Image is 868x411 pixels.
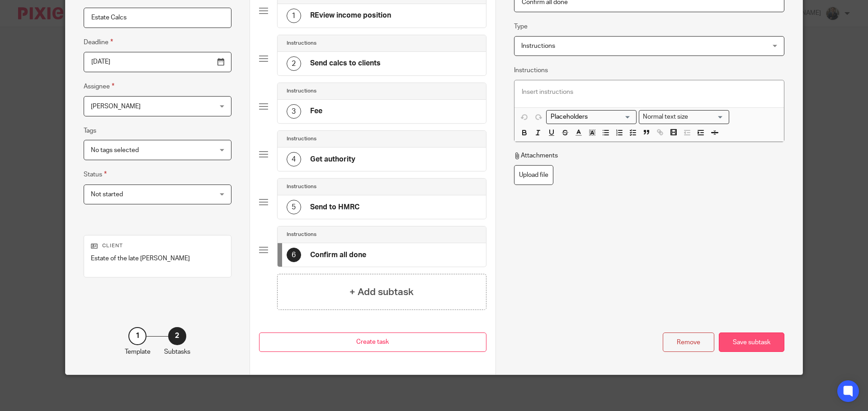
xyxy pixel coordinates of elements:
[84,52,231,72] input: Use the arrow keys to pick a date
[514,22,528,31] label: Type
[91,254,224,263] p: Estate of the late [PERSON_NAME]
[91,147,139,153] span: No tags selected
[125,347,151,356] p: Template
[310,106,322,116] h4: Fee
[287,104,301,119] div: 3
[310,203,359,212] h4: Send to HMRC
[547,112,631,122] input: Search for option
[310,250,366,260] h4: Confirm all done
[639,110,729,124] div: Text styles
[719,332,784,352] div: Save subtask
[287,200,301,214] div: 5
[546,110,637,124] div: Placeholders
[84,126,96,135] label: Tags
[514,66,548,75] label: Instructions
[349,285,414,299] h4: + Add subtask
[514,165,553,185] label: Upload file
[287,135,316,143] h4: Instructions
[287,231,316,238] h4: Instructions
[164,347,190,356] p: Subtasks
[514,151,558,160] p: Attachments
[91,103,141,110] span: [PERSON_NAME]
[84,81,114,92] label: Assignee
[168,327,186,345] div: 2
[91,191,123,198] span: Not started
[310,155,355,164] h4: Get authority
[691,112,724,122] input: Search for option
[84,169,107,180] label: Status
[287,56,301,71] div: 2
[259,332,486,352] button: Create task
[91,242,224,249] p: Client
[287,152,301,166] div: 4
[287,40,316,47] h4: Instructions
[287,248,301,262] div: 6
[287,183,316,190] h4: Instructions
[521,43,555,49] span: Instructions
[84,37,113,47] label: Deadline
[663,332,714,352] div: Remove
[310,11,391,20] h4: REview income position
[310,59,381,68] h4: Send calcs to clients
[287,88,316,95] h4: Instructions
[84,8,231,28] input: Task name
[641,112,690,122] span: Normal text size
[546,110,637,124] div: Search for option
[639,110,729,124] div: Search for option
[128,327,146,345] div: 1
[287,9,301,23] div: 1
